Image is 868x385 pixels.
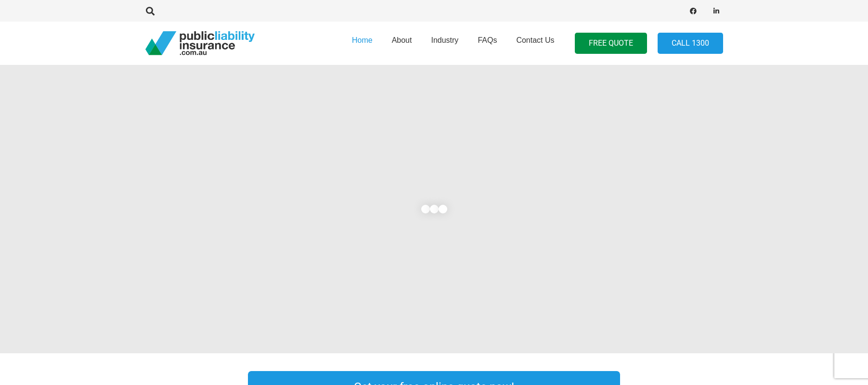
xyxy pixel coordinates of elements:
[431,36,458,44] span: Industry
[145,31,255,55] a: pli_logotransparent
[352,36,373,44] span: Home
[710,4,723,18] a: LinkedIn
[658,33,723,54] a: Call 1300
[392,36,412,44] span: About
[687,4,700,18] a: Facebook
[141,7,160,15] a: Search
[575,33,647,54] a: FREE QUOTE
[478,36,497,44] span: FAQs
[516,36,554,44] span: Contact Us
[468,19,506,68] a: FAQs
[506,19,564,68] a: Contact Us
[342,19,382,68] a: Home
[421,19,468,68] a: Industry
[382,19,422,68] a: About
